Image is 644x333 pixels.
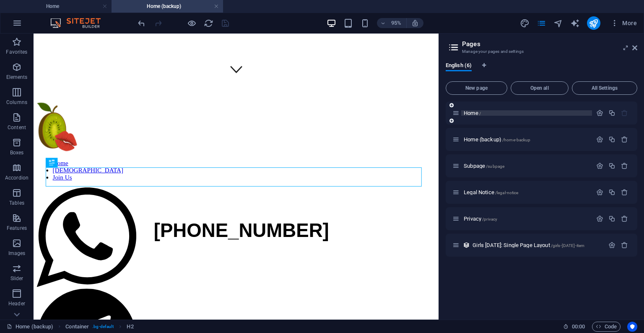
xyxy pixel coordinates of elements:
[92,322,114,332] span: . bg-default
[520,18,530,28] button: design
[7,322,53,332] a: Click to cancel selection. Double-click to open Pages
[592,322,621,332] button: Code
[464,136,530,143] span: Click to open page
[5,174,29,181] p: Accordion
[610,19,637,27] span: More
[627,322,637,332] button: Usercentrics
[127,322,133,332] span: Click to select. Double-click to edit
[608,215,615,222] div: Duplicate
[479,111,481,116] span: /
[621,162,628,169] div: Remove
[9,200,24,206] p: Tables
[377,18,407,28] button: 95%
[6,74,28,81] p: Elements
[65,322,133,332] nav: breadcrumb
[572,322,585,332] span: 00 00
[578,323,579,330] span: :
[10,275,23,282] p: Slider
[461,216,592,221] div: Privacy/privacy
[203,18,213,28] button: reload
[464,163,504,169] span: Subpage
[537,18,547,28] button: pages
[473,242,584,248] span: Girls [DATE]: Single Page Layout
[136,18,146,28] button: undo
[449,86,504,91] span: New page
[576,86,634,91] span: All Settings
[608,162,615,169] div: Duplicate
[112,2,223,11] h4: Home (backup)
[596,136,603,143] div: Settings
[470,242,604,248] div: Girls [DATE]: Single Page Layout/girls-[DATE]-item
[596,189,603,196] div: Settings
[461,110,592,116] div: Home/
[137,18,146,28] i: Undo: Change pages (Ctrl+Z)
[608,189,615,196] div: Duplicate
[461,137,592,142] div: Home (backup)/home-backup
[8,124,26,131] p: Content
[596,322,617,332] span: Code
[6,49,27,55] p: Favorites
[572,81,637,95] button: All Settings
[607,16,640,30] button: More
[621,189,628,196] div: Remove
[446,60,472,72] span: English (6)
[462,48,621,55] h3: Manage your pages and settings
[464,216,497,222] span: Click to open page
[65,322,89,332] span: Click to select. Double-click to edit
[537,18,546,28] i: Pages (Ctrl+Alt+S)
[411,19,419,27] i: On resize automatically adjust zoom level to fit chosen device.
[589,18,598,28] i: Publish
[8,300,25,307] p: Header
[464,189,518,195] span: Legal Notice
[390,18,403,28] h6: 95%
[464,110,481,116] span: Home
[461,163,592,169] div: Subpage/subpage
[621,242,628,249] div: Remove
[570,18,580,28] i: AI Writer
[587,16,600,30] button: publish
[608,136,615,143] div: Duplicate
[553,18,563,28] i: Navigator
[596,162,603,169] div: Settings
[461,190,592,195] div: Legal Notice/legal-notice
[621,136,628,143] div: Remove
[502,138,531,142] span: /home-backup
[482,217,497,221] span: /privacy
[596,109,603,117] div: Settings
[463,242,470,249] div: This layout is used as a template for all items (e.g. a blog post) of this collection. The conten...
[551,243,585,248] span: /girls-[DATE]-item
[621,215,628,222] div: Remove
[553,18,563,28] button: navigator
[6,99,27,106] p: Columns
[563,322,585,332] h6: Session time
[570,18,580,28] button: text_generator
[8,250,26,257] p: Images
[596,215,603,222] div: Settings
[7,225,27,232] p: Features
[462,40,637,48] h2: Pages
[608,242,615,249] div: Settings
[48,18,111,28] img: Editor Logo
[187,18,197,28] button: Click here to leave preview mode and continue editing
[446,81,507,95] button: New page
[446,62,637,78] div: Language Tabs
[495,190,519,195] span: /legal-notice
[204,18,213,28] i: Reload page
[486,164,504,169] span: /subpage
[520,18,530,28] i: Design (Ctrl+Alt+Y)
[10,149,24,156] p: Boxes
[511,81,569,95] button: Open all
[514,86,565,91] span: Open all
[621,109,628,117] div: The startpage cannot be deleted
